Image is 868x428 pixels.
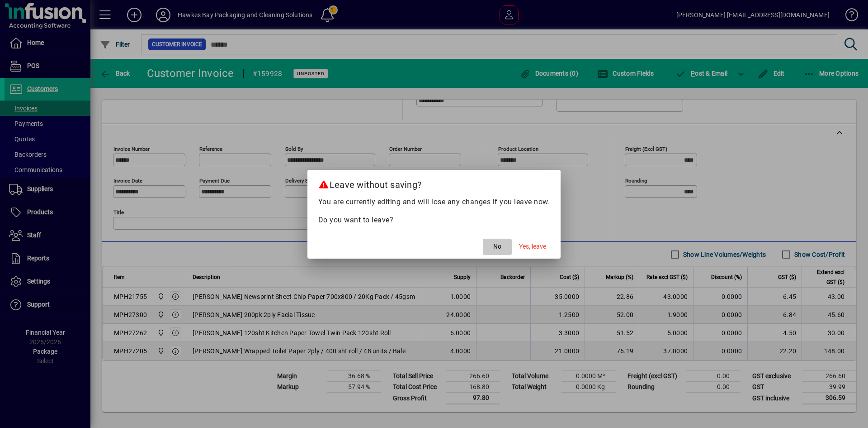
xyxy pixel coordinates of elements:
[318,215,550,226] p: Do you want to leave?
[493,242,501,251] span: No
[307,170,561,196] h2: Leave without saving?
[519,242,546,251] span: Yes, leave
[483,239,512,255] button: No
[515,239,550,255] button: Yes, leave
[318,197,550,207] p: You are currently editing and will lose any changes if you leave now.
